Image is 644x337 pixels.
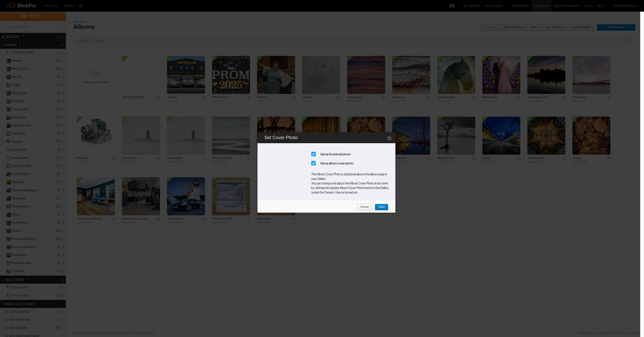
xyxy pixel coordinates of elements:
a: Cancel [357,204,372,210]
span: Cancel [357,204,369,210]
span: Set as album cover photo [311,159,359,168]
a: Close [387,136,392,141]
span: Apply [375,204,385,210]
p: The Album Cover Photo is displayed above the album page in your Gallery. You can change and adjus... [311,172,390,195]
h2: Set Cover Photo [264,132,390,143]
span: Set as thumbnail photo [311,150,356,159]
